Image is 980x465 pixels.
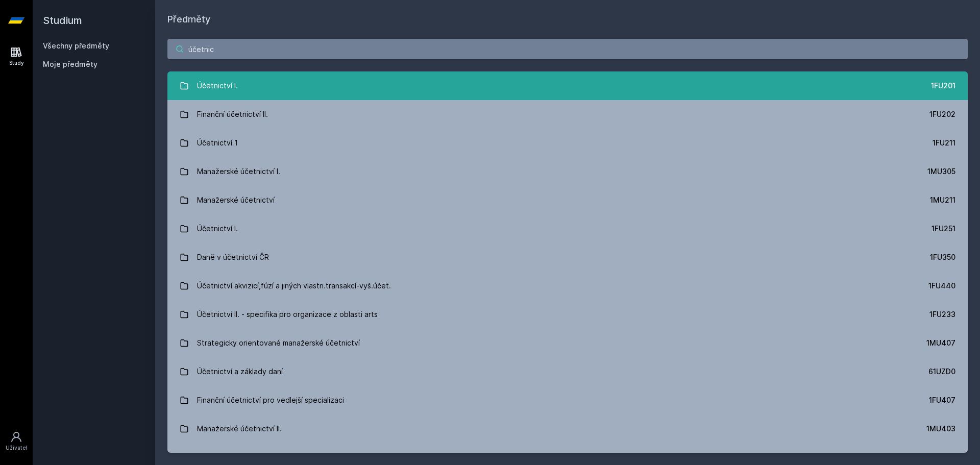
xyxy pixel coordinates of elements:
div: Účetnictví akvizicí,fúzí a jiných vlastn.transakcí-vyš.účet. [197,276,391,296]
div: 1FU211 [933,138,955,148]
a: Manažerské účetnictví II. 1MU403 [167,414,968,443]
div: Finanční účetnictví II. [197,104,268,125]
a: Manažerské účetnictví I. 1MU305 [167,157,968,186]
div: 1MU211 [930,195,955,205]
div: 61UZD0 [928,366,955,377]
span: Moje předměty [43,59,97,69]
a: Daně v účetnictví ČR 1FU350 [167,243,968,272]
div: 1FU350 [930,252,955,262]
div: Manažerské účetnictví [197,190,275,210]
div: 1FU201 [931,81,955,91]
div: Finanční účetnictví pro vedlejší specializaci [197,390,344,410]
input: Název nebo ident předmětu… [167,39,968,59]
a: Účetnictví I. 1FU251 [167,214,968,243]
div: 1FU440 [928,281,955,291]
a: Účetnictví II. - specifika pro organizace z oblasti arts 1FU233 [167,300,968,329]
div: Účetnictví I. [197,76,238,96]
a: Účetnictví akvizicí,fúzí a jiných vlastn.transakcí-vyš.účet. 1FU440 [167,272,968,300]
h1: Předměty [167,12,968,27]
a: Účetnictví a základy daní 61UZD0 [167,357,968,386]
div: Study [9,59,24,67]
a: Uživatel [2,426,31,457]
div: Manažerské účetnictví II. [197,419,282,439]
a: Strategicky orientované manažerské účetnictví 1MU407 [167,329,968,357]
a: Finanční účetnictví pro vedlejší specializaci 1FU407 [167,386,968,414]
div: 1FU202 [929,109,955,119]
div: 1FU233 [929,309,955,320]
div: Uživatel [6,444,27,452]
div: 1MU407 [926,338,955,348]
a: Study [2,41,31,72]
a: Všechny předměty [43,41,109,50]
div: Strategicky orientované manažerské účetnictví [197,333,360,353]
div: 1MU403 [926,424,955,434]
div: Daně v účetnictví ČR [197,247,269,267]
div: Účetnictví I. [197,218,238,239]
div: Manažerské účetnictví I. [197,161,280,182]
a: Účetnictví 1 1FU211 [167,129,968,157]
div: 1MU305 [927,166,955,177]
div: 1FU251 [932,224,955,234]
div: Účetnictví a základy daní [197,361,283,382]
div: Účetnictví II. - specifika pro organizace z oblasti arts [197,304,378,325]
a: Manažerské účetnictví 1MU211 [167,186,968,214]
div: Účetnictví 1 [197,133,238,153]
div: 1FU408 [929,452,955,462]
a: Finanční účetnictví II. 1FU202 [167,100,968,129]
a: Účetnictví I. 1FU201 [167,71,968,100]
div: 1FU407 [929,395,955,405]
